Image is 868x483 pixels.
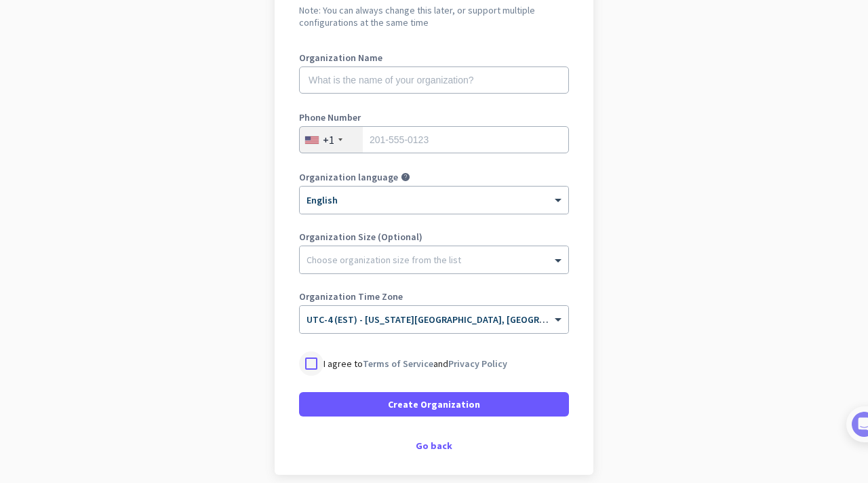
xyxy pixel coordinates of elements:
[323,133,334,147] div: +1
[448,358,507,370] a: Privacy Policy
[299,441,569,450] div: Go back
[299,172,398,182] label: Organization language
[401,172,410,182] i: help
[363,358,433,370] a: Terms of Service
[299,53,569,62] label: Organization Name
[299,392,569,417] button: Create Organization
[299,292,569,301] label: Organization Time Zone
[299,232,569,241] label: Organization Size (Optional)
[299,113,569,122] label: Phone Number
[299,126,569,153] input: 201-555-0123
[388,398,480,411] span: Create Organization
[299,4,569,28] h2: Note: You can always change this later, or support multiple configurations at the same time
[299,66,569,94] input: What is the name of your organization?
[323,357,507,370] p: I agree to and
